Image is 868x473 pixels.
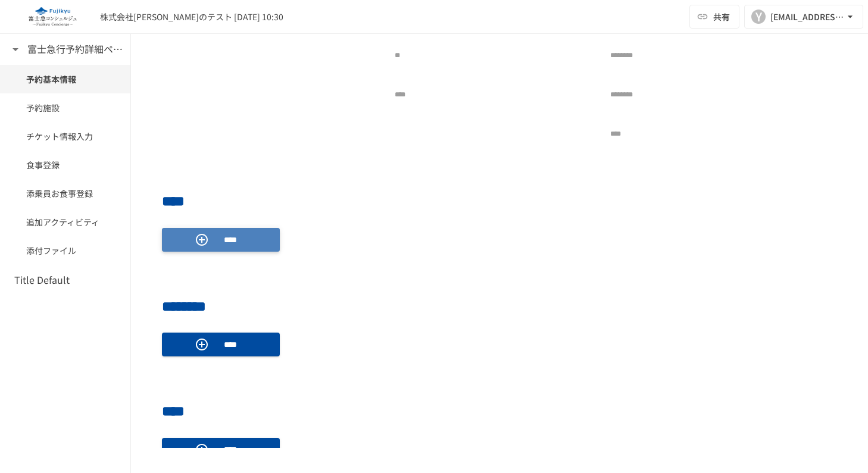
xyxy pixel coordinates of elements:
[100,11,283,23] div: 株式会社[PERSON_NAME]のテスト [DATE] 10:30
[14,272,70,288] h6: Title Default
[26,158,104,171] span: 食事登録
[26,187,104,200] span: 添乗員お食事登録
[751,10,766,24] div: Y
[770,10,844,24] div: [EMAIL_ADDRESS][DOMAIN_NAME]
[26,215,104,228] span: 追加アクティビティ
[744,5,863,29] button: Y[EMAIL_ADDRESS][DOMAIN_NAME]
[26,130,104,143] span: チケット情報入力
[14,7,90,26] img: eQeGXtYPV2fEKIA3pizDiVdzO5gJTl2ahLbsPaD2E4R
[27,42,123,57] h6: 富士急行予約詳細ページ
[26,73,104,86] span: 予約基本情報
[713,10,730,23] span: 共有
[26,244,104,257] span: 添付ファイル
[689,5,739,29] button: 共有
[26,101,104,114] span: 予約施設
